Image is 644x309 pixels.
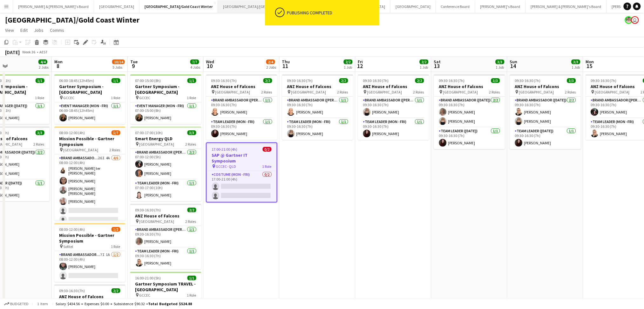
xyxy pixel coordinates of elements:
[10,302,29,306] span: Budgeted
[390,0,436,13] button: [GEOGRAPHIC_DATA]
[94,0,139,13] button: [GEOGRAPHIC_DATA]
[287,10,377,16] div: Publishing completed
[631,16,639,24] app-user-avatar: James Millard
[3,300,30,307] button: Budgeted
[35,301,50,306] span: 1 item
[436,0,475,13] button: Conference Board
[148,301,192,306] span: Total Budgeted $524.88
[526,0,607,13] button: [PERSON_NAME] & [PERSON_NAME]'s Board
[13,0,94,13] button: [PERSON_NAME] & [PERSON_NAME]'s Board
[218,0,300,13] button: [GEOGRAPHIC_DATA]/[GEOGRAPHIC_DATA]
[56,301,192,306] div: Salary $434.56 + Expenses $0.00 + Subsistence $90.32 =
[475,0,526,13] button: [PERSON_NAME]'s Board
[139,0,218,13] button: [GEOGRAPHIC_DATA]/Gold Coast Winter
[625,16,633,24] app-user-avatar: Arrence Torres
